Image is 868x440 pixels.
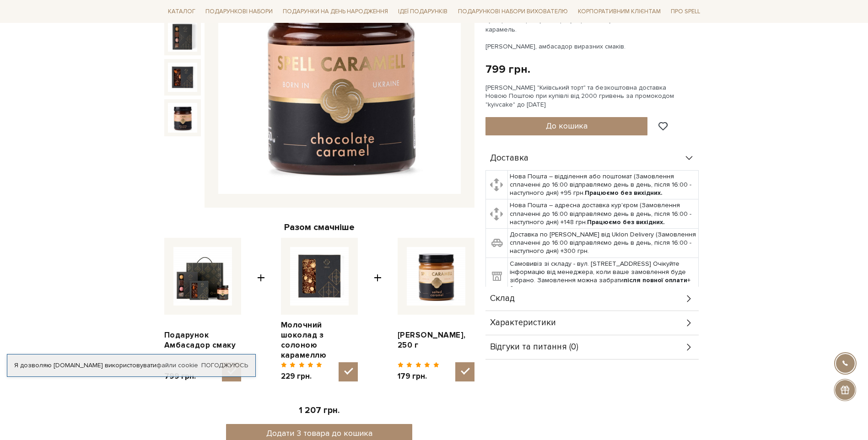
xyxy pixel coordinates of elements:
[508,170,699,199] td: Нова Пошта – відділення або поштомат (Замовлення сплаченні до 16:00 відправляємо день в день, піс...
[201,361,248,370] a: Погоджуюсь
[485,62,530,76] div: 799 грн.
[168,22,197,51] img: Подарунок Амбасадор смаку
[624,276,687,284] b: після повної оплати
[202,5,276,19] a: Подарункові набори
[546,121,588,131] span: До кошика
[168,103,197,132] img: Подарунок Амбасадор смаку
[398,330,474,350] a: [PERSON_NAME], 250 г
[164,330,241,350] a: Подарунок Амбасадор смаку
[173,247,232,306] img: Подарунок Амбасадор смаку
[667,5,704,19] a: Про Spell
[490,343,578,351] span: Відгуки та питання (0)
[508,199,699,229] td: Нова Пошта – адресна доставка кур'єром (Замовлення сплаченні до 16:00 відправляємо день в день, п...
[394,5,451,19] a: Ідеї подарунків
[485,84,704,109] div: [PERSON_NAME] "Київський торт" та безкоштовна доставка Новою Поштою при купівлі від 2000 гривень ...
[164,5,199,19] a: Каталог
[279,5,392,19] a: Подарунки на День народження
[164,221,474,233] div: Разом смачніше
[454,4,571,19] a: Подарункові набори вихователю
[281,371,323,381] span: 229 грн.
[281,320,358,360] a: Молочний шоколад з солоною карамеллю
[407,247,465,306] img: Карамель солона, 250 г
[490,319,556,327] span: Характеристики
[290,247,349,306] img: Молочний шоколад з солоною карамеллю
[508,258,699,295] td: Самовивіз зі складу - вул. [STREET_ADDRESS] Очікуйте інформацію від менеджера, коли ваше замовлен...
[485,42,700,51] p: [PERSON_NAME], амбасадор виразних смаків.
[587,218,665,226] b: Працюємо без вихідних.
[485,117,648,135] button: До кошика
[490,154,528,162] span: Доставка
[257,238,265,382] span: +
[585,189,663,197] b: Працюємо без вихідних.
[508,229,699,258] td: Доставка по [PERSON_NAME] від Uklon Delivery (Замовлення сплаченні до 16:00 відправляємо день в д...
[168,63,197,92] img: Подарунок Амбасадор смаку
[156,361,198,369] a: файли cookie
[299,405,340,416] span: 1 207 грн.
[574,4,664,19] a: Корпоративним клієнтам
[398,371,439,381] span: 179 грн.
[7,361,255,370] div: Я дозволяю [DOMAIN_NAME] використовувати
[490,295,515,303] span: Склад
[374,238,382,382] span: +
